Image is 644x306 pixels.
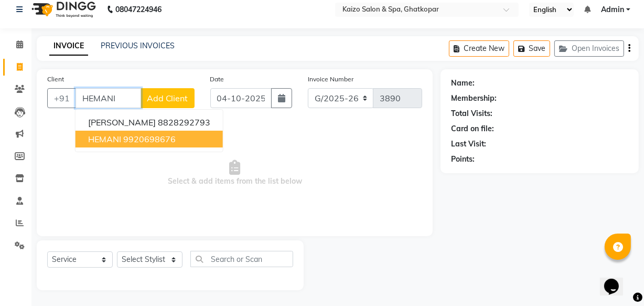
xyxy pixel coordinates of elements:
button: Save [513,40,550,57]
a: PREVIOUS INVOICES [101,41,175,50]
span: HEMANI [88,134,121,144]
span: [PERSON_NAME] [88,117,156,128]
span: Select & add items from the list below [47,121,422,226]
a: INVOICE [49,37,88,56]
input: Search by Name/Mobile/Email/Code [76,88,141,108]
div: Membership: [451,93,497,104]
ngb-highlight: 9920698676 [123,134,176,144]
button: Add Client [141,88,195,108]
div: Points: [451,154,475,165]
label: Client [47,75,64,84]
input: Search or Scan [190,251,293,267]
div: Name: [451,78,475,89]
ngb-highlight: 8828292793 [158,117,210,128]
button: Open Invoices [554,40,624,57]
label: Date [210,75,224,84]
div: Total Visits: [451,108,492,119]
span: Add Client [147,93,188,103]
div: Card on file: [451,123,494,134]
span: Admin [601,4,624,15]
button: +91 [47,88,77,108]
label: Invoice Number [308,75,353,84]
button: Create New [449,40,509,57]
div: Last Visit: [451,139,486,150]
iframe: chat widget [600,264,634,296]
